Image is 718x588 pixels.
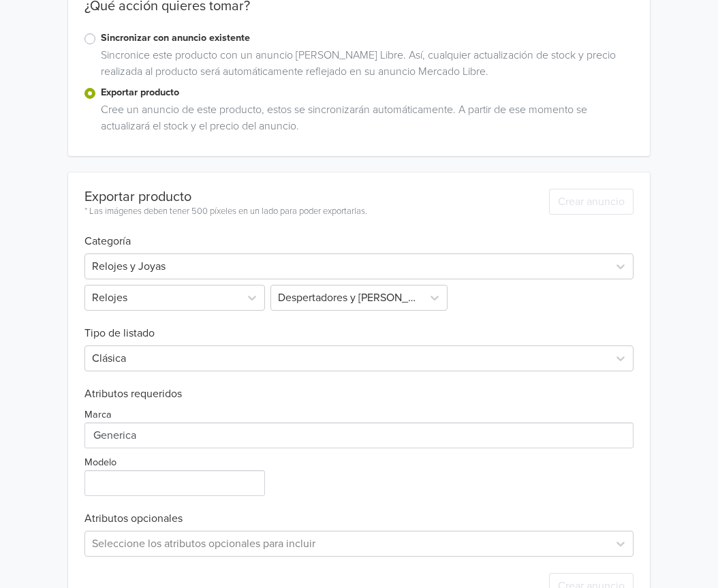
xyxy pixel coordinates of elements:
label: Marca [84,407,112,422]
label: Modelo [84,455,116,470]
div: Sincronice este producto con un anuncio [PERSON_NAME] Libre. Así, cualquier actualización de stoc... [95,47,633,85]
label: Exportar producto [101,85,633,100]
div: Cree un anuncio de este producto, estos se sincronizarán automáticamente. A partir de ese momento... [95,102,633,140]
h6: Categoría [84,219,633,248]
button: Crear anuncio [549,189,634,215]
div: * Las imágenes deben tener 500 píxeles en un lado para poder exportarlas. [84,205,367,219]
h6: Atributos requeridos [84,388,633,401]
label: Sincronizar con anuncio existente [101,31,633,46]
h6: Atributos opcionales [84,512,633,525]
h6: Tipo de listado [84,311,633,340]
div: Exportar producto [84,189,367,205]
